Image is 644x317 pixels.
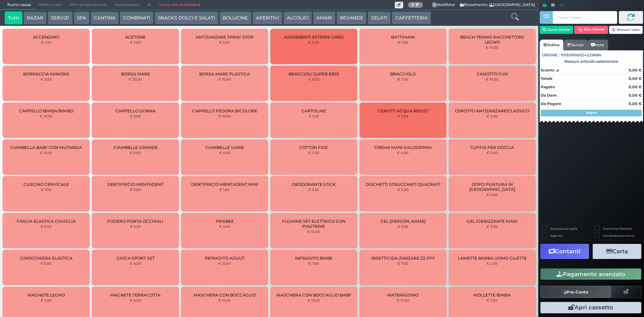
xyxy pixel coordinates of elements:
button: CANTINA [91,11,119,25]
small: € 6,00 [130,151,141,155]
span: BORSA MARE [121,71,150,76]
label: Scontrino Parlante [603,226,632,231]
span: CEROTTI ACQUA RESIST [378,108,428,113]
small: € 15,00 [397,298,409,302]
small: € 10,00 [486,77,498,81]
span: FASCIA ELASTICA CAVIGLIA [17,219,75,224]
small: € 5,00 [219,40,230,44]
small: € 2,50 [130,224,141,228]
span: CAPPELLO BIMBA/BIMBO [19,108,73,113]
span: DEODORANTE STICK [292,182,336,187]
span: DENTIFRICIO MENTADENT MINI [191,182,258,187]
a: Servizi [563,40,587,50]
small: € 9,00 [130,114,141,118]
strong: Segue [586,110,597,115]
small: € 6,00 [487,193,498,197]
label: Comanda prioritaria [603,233,634,238]
label: Asporto [550,233,562,238]
span: ACETONE [125,35,146,40]
a: Ordine [540,40,563,50]
small: € 15,00 [40,151,52,155]
span: DOPO PUNTURA IN [GEOGRAPHIC_DATA] [454,182,530,192]
span: BRACCIOLI SUPER EROI [288,71,339,76]
strong: Da Pagare [541,101,561,106]
button: BEVANDE [336,11,367,25]
span: FULMINE SET ELETTRICO CON PIASTRINE [276,219,352,229]
button: Contanti [540,244,589,259]
button: Cerca Cliente [540,26,574,34]
span: Ultimi ordini [35,0,66,10]
span: CARTOLINE [302,108,326,113]
span: Ritiri programmati [66,0,110,10]
span: DENTIFRICIO MENTADENT [107,182,163,187]
span: BEACH TENNIS RACCHETTONI LEGNO [454,35,530,45]
strong: Totale [541,76,552,81]
span: Impostazioni [111,0,143,10]
small: € 3,50 [308,188,319,192]
span: CAPPELLO FEDORA BICOLORE [192,108,257,113]
small: € 3,00 [487,224,498,228]
small: € 2,00 [397,188,409,192]
span: MASCHERA CON BOCCAGLIO BABY [276,293,351,298]
small: € 20,00 [129,77,142,81]
strong: Da Dare [541,93,556,98]
button: BAZAR [23,11,47,25]
b: 0 [411,2,414,7]
button: GELATI [368,11,391,25]
small: € 5,00 [397,224,409,228]
small: € 2,00 [397,40,409,44]
small: € 2,50 [487,298,497,302]
small: € 7,00 [41,188,52,192]
span: CREMA MANI KALODERMA [374,145,432,150]
small: € 4,00 [130,298,141,302]
span: INSETTICIDA ZANZARE ZZ PFF [371,256,435,261]
small: € 3,00 [41,298,52,302]
span: 101359106324229684 [561,52,601,58]
small: € 5,00 [41,77,52,81]
span: CIAMBELLA BABY CON MUTANDA [10,145,82,150]
small: € 2,50 [487,261,497,265]
button: Tutti [5,11,22,25]
button: Rimuovi tutto [609,26,643,34]
strong: 0,00 € [629,85,642,89]
small: € 4,00 [130,261,141,265]
button: Pre-Conto [540,286,611,298]
span: 0 [432,2,438,8]
span: BATTIMANI [391,35,415,40]
button: Rim. Cliente [574,26,608,34]
small: € 2,00 [487,151,498,155]
label: Stampa una copia [550,226,577,231]
button: ALCOLICI [283,11,312,25]
small: € 2,00 [130,40,141,44]
strong: 0,00 € [629,68,642,72]
strong: 0,00 € [629,76,642,81]
span: ANTIZANZARE SPRAY STOP [196,35,254,40]
button: SPA [74,11,90,25]
button: BOLLICINE [219,11,251,25]
strong: Pagato [541,85,555,89]
span: MOLLETTE BIMBA [473,293,511,298]
strong: 0,00 € [629,93,642,98]
span: MATERASSINO [387,293,419,298]
span: LAMETTE BARBA UOMO GILETTE [458,256,527,261]
input: Codice Cliente [553,11,617,24]
span: INFRADITO BIMBI [295,256,332,261]
small: € 2,00 [487,114,498,118]
span: CANOTTO FUN [477,71,508,76]
span: MASCHERA CON BOCCAGLIO [194,293,256,298]
small: € 1,00 [41,40,51,44]
span: ASSORBENTI ESTERNI LINES [284,35,344,40]
small: € 12,00 [218,261,231,265]
small: € 10,00 [307,229,320,233]
span: MAGNETE LEGNO [28,293,65,298]
button: COMBINATI [120,11,154,25]
button: AMARI [313,11,335,25]
span: Ordine : [542,52,560,58]
small: € 5,50 [397,114,408,118]
span: DISCHETTI STRUCCANTI QUADRATI [366,182,440,187]
button: Apri cassetto [540,302,641,313]
span: Punto cassa [4,0,35,10]
small: € 4,00 [219,151,230,155]
span: ACCENDINO [33,35,59,40]
span: CUFFIA PER DOCCIA [470,145,514,150]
